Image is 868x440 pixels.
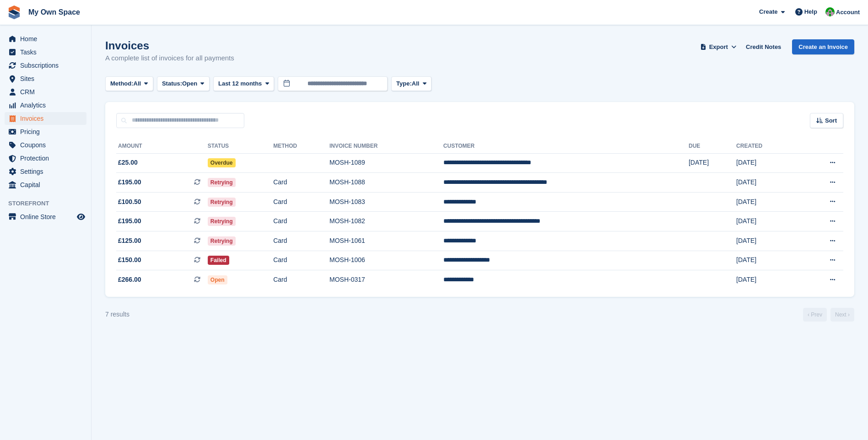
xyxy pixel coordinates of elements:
td: [DATE] [736,270,798,290]
a: My Own Space [25,5,84,20]
a: menu [5,178,86,191]
span: Invoices [20,112,75,125]
a: menu [5,139,86,151]
img: Paula Harris [825,7,835,16]
span: Subscriptions [20,59,75,72]
h1: Invoices [105,39,234,52]
th: Invoice Number [329,139,443,154]
td: Card [273,212,329,231]
span: Open [182,79,197,88]
td: MOSH-1006 [329,251,443,270]
span: Retrying [208,236,236,246]
th: Due [689,139,736,154]
th: Customer [443,139,689,154]
span: Create [759,7,777,16]
td: MOSH-1061 [329,231,443,251]
a: Previous [803,308,827,322]
a: menu [5,72,86,85]
span: Retrying [208,198,236,207]
span: Status: [162,79,182,88]
a: menu [5,125,86,138]
a: Next [830,308,854,322]
td: MOSH-1089 [329,153,443,173]
span: Storefront [8,199,91,208]
td: [DATE] [736,212,798,231]
a: Credit Notes [742,39,785,54]
div: 7 results [105,310,129,319]
th: Created [736,139,798,154]
span: £195.00 [118,216,141,226]
img: stora-icon-8386f47178a22dfd0bd8f6a31ec36ba5ce8667c1dd55bd0f319d3a0aa187defe.svg [7,5,21,19]
td: [DATE] [736,231,798,251]
a: Preview store [75,211,86,222]
td: Card [273,173,329,193]
span: £25.00 [118,158,138,167]
span: Sort [825,116,837,125]
span: Settings [20,165,75,178]
span: Pricing [20,125,75,138]
a: Create an Invoice [792,39,854,54]
span: Account [836,8,860,17]
span: Failed [208,256,229,265]
span: Help [804,7,817,16]
a: menu [5,165,86,178]
span: Retrying [208,178,236,187]
button: Type: All [391,76,431,91]
a: menu [5,112,86,125]
th: Method [273,139,329,154]
td: MOSH-1083 [329,192,443,212]
button: Export [698,39,739,54]
span: Home [20,32,75,45]
span: £150.00 [118,255,141,265]
td: Card [273,231,329,251]
span: Analytics [20,99,75,112]
span: CRM [20,86,75,98]
a: menu [5,46,86,59]
a: menu [5,99,86,112]
span: Open [208,275,227,284]
span: Last 12 months [218,79,262,88]
a: menu [5,86,86,98]
nav: Page [801,308,856,322]
span: Online Store [20,210,75,223]
span: Tasks [20,46,75,59]
span: Type: [396,79,412,88]
td: Card [273,192,329,212]
a: menu [5,210,86,223]
span: Export [709,43,728,52]
th: Amount [116,139,208,154]
span: Capital [20,178,75,191]
span: Method: [110,79,134,88]
td: [DATE] [736,173,798,193]
td: [DATE] [736,251,798,270]
span: All [412,79,420,88]
span: £125.00 [118,236,141,246]
td: [DATE] [689,153,736,173]
span: £100.50 [118,197,141,207]
span: Overdue [208,158,236,167]
span: £266.00 [118,275,141,284]
td: MOSH-1082 [329,212,443,231]
a: menu [5,152,86,165]
button: Method: All [105,76,153,91]
td: MOSH-1088 [329,173,443,193]
button: Status: Open [157,76,210,91]
td: MOSH-0317 [329,270,443,290]
span: Protection [20,152,75,165]
p: A complete list of invoices for all payments [105,53,234,64]
td: Card [273,270,329,290]
a: menu [5,59,86,72]
button: Last 12 months [213,76,274,91]
span: All [134,79,141,88]
td: [DATE] [736,192,798,212]
span: Sites [20,72,75,85]
td: Card [273,251,329,270]
td: [DATE] [736,153,798,173]
span: £195.00 [118,177,141,187]
span: Coupons [20,139,75,151]
th: Status [208,139,273,154]
span: Retrying [208,217,236,226]
a: menu [5,32,86,45]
